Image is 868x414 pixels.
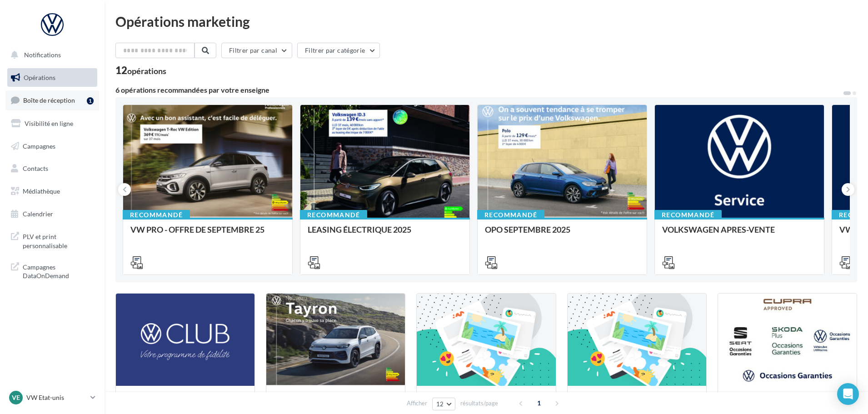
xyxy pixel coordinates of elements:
span: résultats/page [460,399,498,408]
a: Contacts [5,159,99,178]
button: Filtrer par canal [221,43,292,58]
a: Boîte de réception1 [5,90,99,110]
span: Campagnes [23,142,55,150]
span: Opérations [24,74,55,81]
span: 12 [436,400,444,408]
div: VW PRO - OFFRE DE SEPTEMBRE 25 [130,225,285,243]
a: Visibilité en ligne [5,114,99,133]
a: Campagnes DataOnDemand [5,257,99,284]
div: Recommandé [300,210,367,220]
a: Campagnes [5,137,99,156]
span: Notifications [24,51,61,59]
div: Recommandé [123,210,190,220]
span: Boîte de réception [23,96,75,104]
div: Open Intercom Messenger [837,383,859,405]
div: LEASING ÉLECTRIQUE 2025 [308,225,462,243]
span: 1 [532,396,546,410]
a: Calendrier [5,205,99,224]
a: VE VW Etat-unis [7,389,97,406]
span: Visibilité en ligne [25,120,73,127]
a: Médiathèque [5,182,99,201]
div: OPO SEPTEMBRE 2025 [485,225,639,243]
button: Filtrer par catégorie [297,43,380,58]
span: VE [12,393,20,402]
div: 6 opérations recommandées par votre enseigne [115,86,843,94]
a: Opérations [5,68,99,87]
div: Recommandé [654,210,722,220]
div: Recommandé [477,210,544,220]
button: Notifications [5,45,95,65]
span: Calendrier [23,210,53,218]
button: 12 [432,398,455,410]
span: Médiathèque [23,187,60,195]
div: VOLKSWAGEN APRES-VENTE [662,225,817,243]
p: VW Etat-unis [26,393,87,402]
div: 1 [87,97,94,105]
div: Opérations marketing [115,15,857,28]
span: Afficher [407,399,427,408]
div: opérations [127,67,166,75]
span: Contacts [23,165,48,172]
span: Campagnes DataOnDemand [23,261,94,280]
div: 12 [115,65,166,75]
span: PLV et print personnalisable [23,230,94,250]
a: PLV et print personnalisable [5,227,99,254]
